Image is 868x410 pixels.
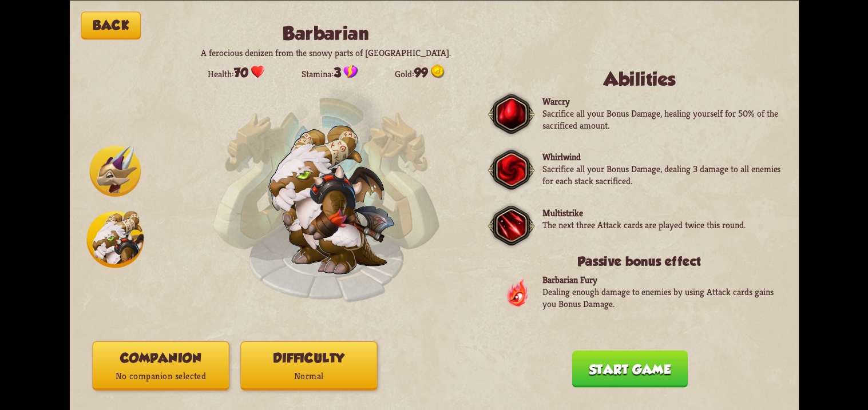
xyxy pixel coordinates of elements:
img: DragonFury.png [505,277,529,308]
img: Enchantment_Altar.png [212,79,439,307]
img: Barbarian_Dragon.png [269,126,394,273]
img: Chevalier_Dragon_Icon.png [89,145,141,197]
p: Warcry [542,95,782,107]
img: Barbarian_Dragon_Icon.png [86,210,144,268]
button: Start game [572,350,687,387]
button: DifficultyNormal [240,341,377,391]
p: Sacrifice all your Bonus Damage, dealing 3 damage to all enemies for each stack sacrificed. [542,163,782,187]
p: Sacrifice all your Bonus Damage, healing yourself for 50% of the sacrificed amount. [542,107,782,131]
div: Gold: [394,65,444,80]
h2: Barbarian [189,23,462,44]
h2: Abilities [497,69,782,90]
img: Heart.png [251,65,264,78]
span: 99 [414,65,427,80]
p: No companion selected [93,367,228,385]
p: A ferocious denizen from the snowy parts of [GEOGRAPHIC_DATA]. [189,47,462,59]
p: The next three Attack cards are played twice this round. [542,218,746,230]
img: Dark_Frame.png [487,90,534,138]
p: Whirlwind [542,151,782,163]
button: CompanionNo companion selected [92,341,229,391]
p: Normal [241,367,376,385]
p: Multistrike [542,206,746,218]
button: Back [81,11,141,39]
img: Dark_Frame.png [487,146,534,194]
div: Stamina: [302,65,358,80]
p: Barbarian Fury [542,274,782,286]
span: 3 [333,65,340,80]
span: 70 [233,65,248,80]
div: Health: [208,65,265,80]
img: Barbarian_Dragon.png [268,125,395,274]
h3: Passive bonus effect [497,253,782,268]
img: Stamina_Icon.png [343,65,358,78]
img: Dark_Frame.png [487,202,534,250]
img: Gold.png [430,65,444,78]
p: Dealing enough damage to enemies by using Attack cards gains you Bonus Damage. [542,286,782,310]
